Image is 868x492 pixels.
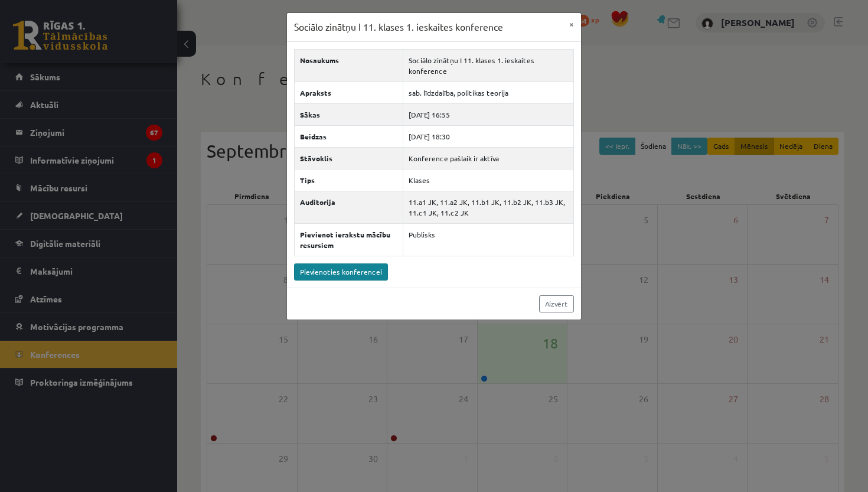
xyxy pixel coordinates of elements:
[403,103,573,125] td: [DATE] 16:55
[403,169,573,191] td: Klases
[295,49,403,82] th: Nosaukums
[403,125,573,147] td: [DATE] 18:30
[403,223,573,256] td: Publisks
[295,169,403,191] th: Tips
[562,13,581,35] button: ×
[403,49,573,82] td: Sociālo zinātņu I 11. klases 1. ieskaites konference
[295,147,403,169] th: Stāvoklis
[294,263,388,281] a: Pievienoties konferencei
[295,223,403,256] th: Pievienot ierakstu mācību resursiem
[295,125,403,147] th: Beidzas
[294,20,503,34] h3: Sociālo zinātņu I 11. klases 1. ieskaites konference
[403,191,573,223] td: 11.a1 JK, 11.a2 JK, 11.b1 JK, 11.b2 JK, 11.b3 JK, 11.c1 JK, 11.c2 JK
[295,191,403,223] th: Auditorija
[403,147,573,169] td: Konference pašlaik ir aktīva
[295,103,403,125] th: Sākas
[295,82,403,103] th: Apraksts
[539,295,574,312] a: Aizvērt
[403,82,573,103] td: sab. līdzdalība, politikas teorija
